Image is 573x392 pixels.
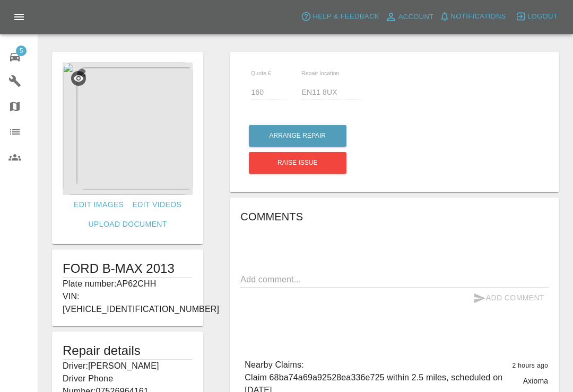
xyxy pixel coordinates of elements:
[16,46,27,56] span: 5
[128,195,186,215] a: Edit Videos
[6,4,32,30] button: Open drawer
[63,360,193,372] p: Driver: [PERSON_NAME]
[527,11,558,23] span: Logout
[512,362,548,369] span: 2 hours ago
[513,8,560,25] button: Logout
[398,11,434,23] span: Account
[451,11,506,23] span: Notifications
[63,63,193,195] img: cfcc07e5-2131-46de-a3d5-f687f0ddaeae
[63,278,193,290] p: Plate number: AP62CHH
[240,208,549,225] h6: Comments
[63,342,193,359] h5: Repair details
[523,376,549,386] p: Axioma
[437,8,509,25] button: Notifications
[251,70,271,76] span: Quote £
[382,8,437,25] a: Account
[312,11,379,23] span: Help & Feedback
[301,70,340,76] span: Repair location
[63,260,193,277] h1: FORD B-MAX 2013
[249,152,346,174] button: Raise issue
[298,8,381,25] button: Help & Feedback
[70,195,128,215] a: Edit Images
[84,215,171,234] a: Upload Document
[249,125,346,147] button: Arrange Repair
[63,290,193,316] p: VIN: [VEHICLE_IDENTIFICATION_NUMBER]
